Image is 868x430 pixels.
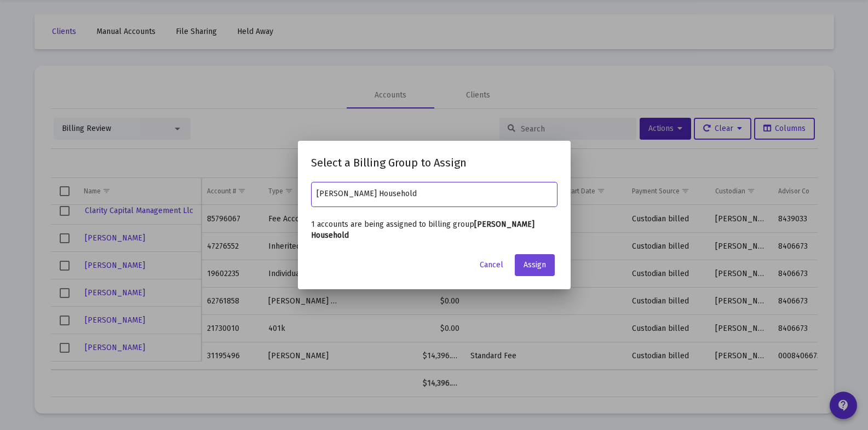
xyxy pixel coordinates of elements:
[524,260,546,270] span: Assign
[480,260,503,270] span: Cancel
[515,254,555,276] button: Assign
[311,154,557,171] h2: Select a Billing Group to Assign
[317,190,551,198] input: Select a billing group
[311,219,557,241] p: 1 accounts are being assigned to billing group
[471,254,512,276] button: Cancel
